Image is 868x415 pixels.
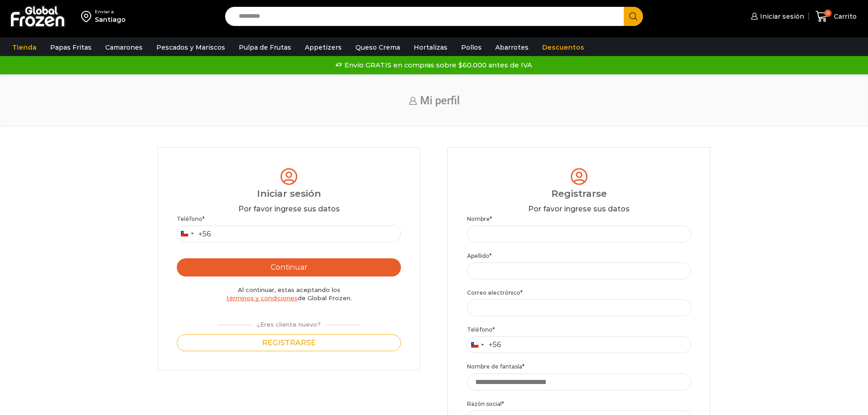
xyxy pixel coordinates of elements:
[538,39,589,56] a: Descuentos
[46,39,96,56] a: Papas Fritas
[467,362,691,371] label: Nombre de fantasía
[177,258,401,277] button: Continuar
[177,187,401,200] div: Iniciar sesión
[457,39,486,56] a: Pollos
[95,15,126,24] div: Santiago
[824,10,832,17] span: 0
[278,166,299,187] img: tabler-icon-user-circle.svg
[213,317,365,329] div: ¿Eres cliente nuevo?
[467,337,501,353] button: Selected country
[8,39,41,56] a: Tienda
[467,251,691,260] label: Apellido
[300,39,346,56] a: Appetizers
[749,7,804,26] a: Iniciar sesión
[409,39,452,56] a: Hortalizas
[467,204,691,215] div: Por favor ingrese sus datos
[177,286,401,302] div: Al continuar, estas aceptando los de Global Frozen.
[351,39,405,56] a: Queso Crema
[420,94,460,107] span: Mi perfil
[467,215,691,223] label: Nombre
[81,9,95,24] img: address-field-icon.svg
[177,226,211,242] button: Selected country
[177,204,401,215] div: Por favor ingrese sus datos
[234,39,296,56] a: Pulpa de Frutas
[491,39,533,56] a: Abarrotes
[198,228,211,240] div: +56
[813,6,859,27] a: 0 Carrito
[488,339,501,351] div: +56
[467,187,691,200] div: Registrarse
[467,325,691,334] label: Teléfono
[101,39,147,56] a: Camarones
[177,215,401,223] label: Teléfono
[832,12,857,21] span: Carrito
[467,288,691,297] label: Correo electrónico
[177,334,401,351] button: Registrarse
[226,294,298,302] a: términos y condiciones
[95,9,126,15] div: Enviar a
[624,7,643,26] button: Search button
[152,39,230,56] a: Pescados y Mariscos
[758,12,804,21] span: Iniciar sesión
[467,400,691,408] label: Razón social
[569,166,590,187] img: tabler-icon-user-circle.svg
